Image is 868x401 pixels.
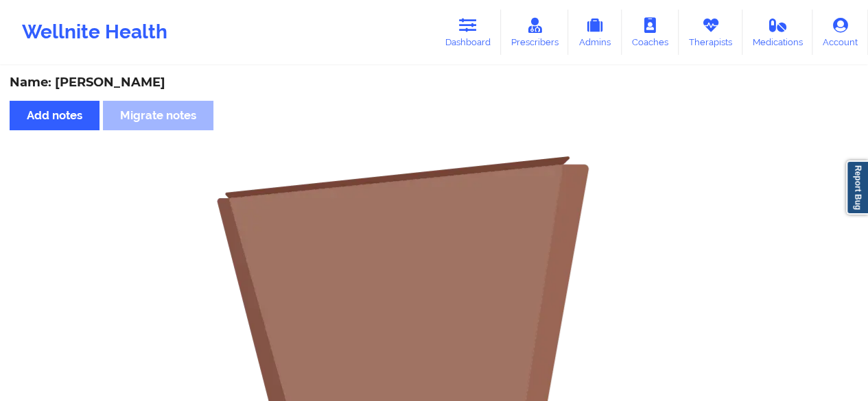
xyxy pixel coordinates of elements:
a: Report Bug [846,160,868,215]
a: Prescribers [501,10,569,55]
div: Name: [PERSON_NAME] [10,75,858,90]
a: Dashboard [435,10,501,55]
a: Admins [568,10,622,55]
a: Medications [742,10,813,55]
a: Coaches [622,10,679,55]
a: Therapists [679,10,742,55]
button: Add notes [10,101,99,130]
a: Account [812,10,868,55]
